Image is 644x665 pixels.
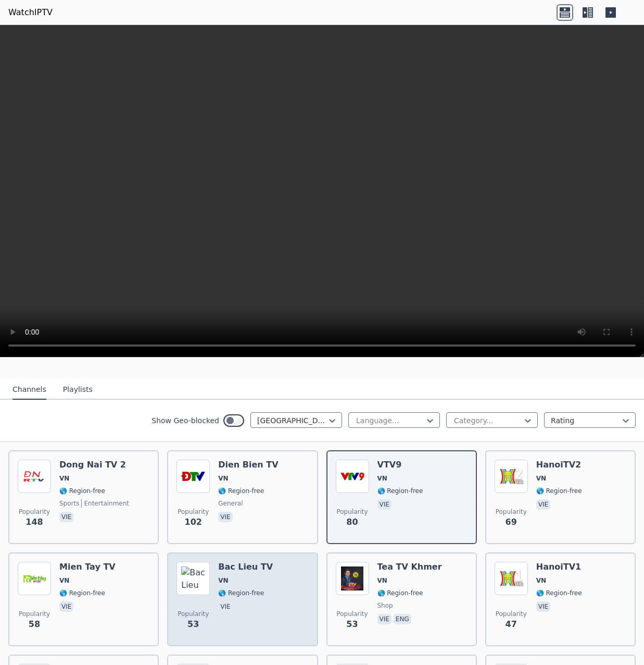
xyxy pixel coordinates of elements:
p: vie [377,614,392,624]
img: VTV9 [336,460,369,493]
img: Mien Tay TV [18,562,51,595]
button: Channels [12,380,46,400]
span: 53 [187,618,199,631]
p: vie [536,499,550,510]
span: 🌎 Region-free [59,487,105,495]
label: Show Geo-blocked [151,415,219,426]
p: vie [218,512,232,522]
span: 🌎 Region-free [536,487,582,495]
p: vie [59,601,73,612]
h6: Mien Tay TV [59,562,116,572]
img: Dien Bien TV [176,460,210,493]
span: 🌎 Region-free [377,487,423,495]
span: 🌎 Region-free [59,589,105,597]
span: VN [377,474,387,483]
p: vie [59,512,73,522]
span: 148 [26,516,43,528]
span: sports [59,499,79,508]
span: 102 [185,516,202,528]
span: 80 [346,516,358,528]
span: VN [59,474,69,483]
span: 🌎 Region-free [218,487,264,495]
h6: HanoiTV2 [536,460,582,470]
h6: Dong Nai TV 2 [59,460,129,470]
span: Popularity [178,610,209,618]
span: Popularity [178,508,209,516]
h6: Dien Bien TV [218,460,278,470]
h6: Tea TV Khmer [377,562,442,572]
span: 58 [29,618,40,631]
span: VN [218,474,228,483]
span: Popularity [336,610,368,618]
img: HanoiTV1 [495,562,528,595]
span: 53 [346,618,358,631]
img: Dong Nai TV 2 [18,460,51,493]
span: Popularity [496,610,527,618]
p: vie [377,499,392,510]
span: VN [377,576,387,585]
a: WatchIPTV [8,6,53,19]
h6: HanoiTV1 [536,562,582,572]
img: Bac Lieu TV [176,562,210,595]
span: Popularity [19,610,50,618]
span: VN [536,576,546,585]
span: 🌎 Region-free [536,589,582,597]
span: 47 [506,618,517,631]
span: VN [536,474,546,483]
span: shop [377,601,393,610]
span: 🌎 Region-free [377,589,423,597]
p: vie [536,601,550,612]
p: vie [218,601,232,612]
span: 69 [506,516,517,528]
button: Playlists [63,380,93,400]
span: entertainment [81,499,129,508]
span: general [218,499,243,508]
img: Tea TV Khmer [336,562,369,595]
span: Popularity [496,508,527,516]
span: VN [59,576,69,585]
span: Popularity [336,508,368,516]
span: Popularity [19,508,50,516]
h6: Bac Lieu TV [218,562,273,572]
span: VN [218,576,228,585]
h6: VTV9 [377,460,423,470]
span: 🌎 Region-free [218,589,264,597]
p: eng [394,614,411,624]
img: HanoiTV2 [495,460,528,493]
